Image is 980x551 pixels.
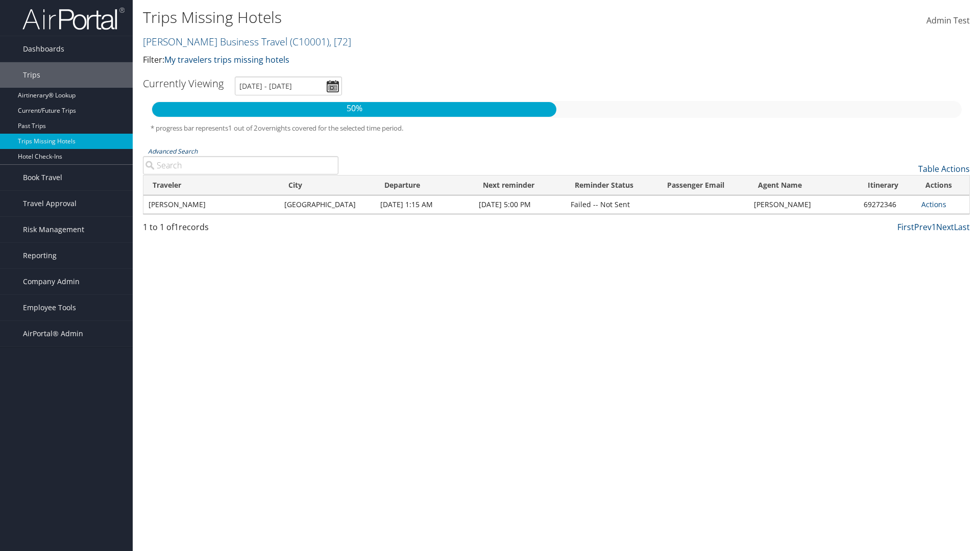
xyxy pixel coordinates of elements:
a: [PERSON_NAME] Business Travel [143,35,351,48]
th: Actions [916,176,969,195]
a: Next [936,221,954,233]
td: [DATE] 5:00 PM [474,195,566,214]
a: My travelers trips missing hotels [164,54,289,65]
input: Advanced Search [143,156,338,174]
input: [DATE] - [DATE] [235,77,342,95]
img: airportal-logo.png [22,7,125,31]
h3: Currently Viewing [143,77,224,90]
th: Agent Name [749,176,859,195]
a: 1 [932,221,936,233]
div: 1 to 1 of records [143,221,338,238]
p: Filter: [143,54,694,67]
th: Next reminder [474,176,566,195]
span: AirPortal® Admin [23,321,83,346]
a: Last [954,221,970,233]
h5: * progress bar represents overnights covered for the selected time period. [151,123,962,133]
th: Itinerary [859,176,916,195]
h1: Trips Missing Hotels [143,7,694,28]
th: Traveler: activate to sort column ascending [143,176,279,195]
span: 1 [174,221,179,233]
span: Trips [23,62,40,88]
td: [DATE] 1:15 AM [375,195,474,214]
a: Table Actions [918,163,970,174]
a: First [897,221,914,233]
span: Book Travel [23,165,62,190]
td: [PERSON_NAME] [749,195,859,214]
a: Prev [914,221,932,233]
span: Company Admin [23,269,80,294]
td: [PERSON_NAME] [143,195,279,214]
th: Passenger Email: activate to sort column ascending [658,176,749,195]
span: Risk Management [23,217,84,242]
a: Actions [921,199,946,209]
span: Dashboards [23,36,64,62]
span: 1 out of 2 [228,123,258,133]
span: Admin Test [926,15,970,26]
span: , [ 72 ] [329,35,351,48]
span: ( C10001 ) [290,35,329,48]
th: Reminder Status [566,176,658,195]
span: Employee Tools [23,295,76,320]
td: Failed -- Not Sent [566,195,658,214]
span: Reporting [23,243,57,268]
span: Travel Approval [23,191,77,216]
th: Departure: activate to sort column ascending [375,176,474,195]
td: [GEOGRAPHIC_DATA] [279,195,375,214]
p: 50% [152,102,556,115]
a: Advanced Search [148,147,198,156]
a: Admin Test [926,5,970,37]
th: City: activate to sort column ascending [279,176,375,195]
td: 69272346 [859,195,916,214]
